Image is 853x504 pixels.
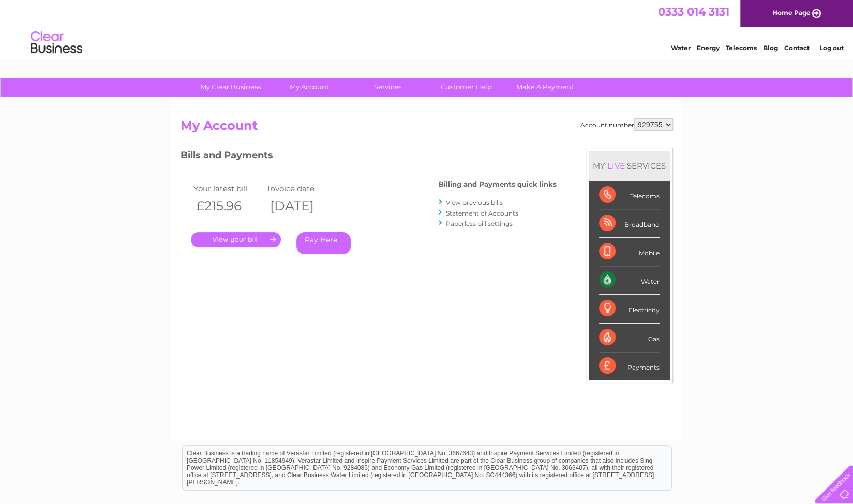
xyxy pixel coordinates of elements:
a: Customer Help [424,78,509,97]
div: Gas [599,324,660,352]
a: 0333 014 3131 [658,5,729,18]
th: [DATE] [265,195,339,217]
a: Statement of Accounts [446,209,518,217]
div: Clear Business is a trading name of Verastar Limited (registered in [GEOGRAPHIC_DATA] No. 3667643... [183,6,671,50]
a: Make A Payment [502,78,588,97]
a: View previous bills [446,198,503,206]
a: Blog [763,44,778,52]
a: . [191,232,281,247]
a: Telecoms [726,44,757,52]
a: My Account [266,78,352,97]
img: logo.png [30,27,83,58]
a: Energy [697,44,720,52]
a: Services [345,78,430,97]
div: LIVE [605,161,627,171]
a: Log out [819,44,843,52]
a: Contact [784,44,810,52]
div: MY SERVICES [589,151,670,180]
a: My Clear Business [188,78,273,97]
h3: Bills and Payments [181,148,557,166]
td: Invoice date [265,181,339,195]
a: Pay Here [296,232,351,254]
div: Electricity [599,295,660,323]
h4: Billing and Payments quick links [439,180,557,188]
a: Paperless bill settings [446,220,513,227]
h2: My Account [181,118,673,138]
div: Telecoms [599,181,660,209]
div: Broadband [599,209,660,238]
a: Water [671,44,691,52]
div: Payments [599,352,660,380]
div: Account number [580,118,673,131]
div: Mobile [599,238,660,266]
td: Your latest bill [191,181,265,195]
th: £215.96 [191,195,265,217]
div: Water [599,266,660,295]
